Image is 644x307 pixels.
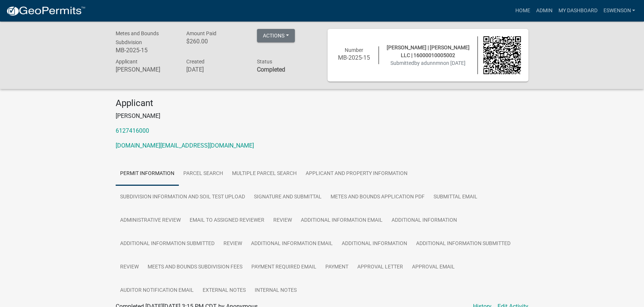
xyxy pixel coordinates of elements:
span: Applicant [116,59,138,65]
h6: [DATE] [186,66,246,73]
span: [PERSON_NAME] | [PERSON_NAME] LLC | 16000010005002 [387,44,470,58]
a: Review [269,209,296,232]
a: Additional Information [387,209,461,232]
a: Review [219,232,247,256]
a: eswenson [600,4,638,18]
a: Payment Required Email [247,255,321,279]
h6: MB-2025-15 [116,47,175,54]
a: Additional Information Email [247,232,337,256]
a: Approval Letter [353,255,408,279]
p: [PERSON_NAME] [116,112,528,121]
h6: MB-2025-15 [335,54,373,61]
a: Additional Information Submitted [412,232,515,256]
a: Payment [321,255,353,279]
a: Metes and Bounds Application PDF [326,185,429,209]
h6: [PERSON_NAME] [116,66,175,73]
a: Permit Information [116,162,179,186]
span: Metes and Bounds Subdivision [116,30,159,45]
span: Created [186,59,205,65]
strong: Completed [257,66,285,73]
a: Applicant and Property Information [301,162,412,186]
a: Home [512,4,533,18]
a: Administrative Review [116,209,185,232]
a: Additional Information [337,232,412,256]
span: Amount Paid [186,30,216,36]
h6: $260.00 [186,38,246,45]
span: by adunnmn [414,60,443,66]
button: Actions [257,29,295,42]
a: Auditor Notification Email [116,279,198,303]
a: Additional Information Email [296,209,387,232]
a: Admin [533,4,555,18]
a: Internal Notes [250,279,301,303]
h4: Applicant [116,98,528,109]
a: Additional Information Submitted [116,232,219,256]
a: My Dashboard [555,4,600,18]
a: Multiple Parcel Search [228,162,301,186]
a: 6127416000 [116,127,149,134]
a: Signature and Submittal [249,185,326,209]
img: QR code [483,36,521,74]
a: Subdivision Information and Soil Test Upload [116,185,249,209]
span: Status [257,59,272,65]
a: Email to Assigned Reviewer [185,209,269,232]
a: [DOMAIN_NAME][EMAIL_ADDRESS][DOMAIN_NAME] [116,142,254,149]
a: External Notes [198,279,250,303]
a: Approval Email [408,255,459,279]
span: Number [345,47,363,53]
a: Review [116,255,143,279]
a: Parcel search [179,162,228,186]
a: Meets and Bounds Subdivision Fees [143,255,247,279]
a: Submittal Email [429,185,482,209]
span: Submitted on [DATE] [390,60,466,66]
